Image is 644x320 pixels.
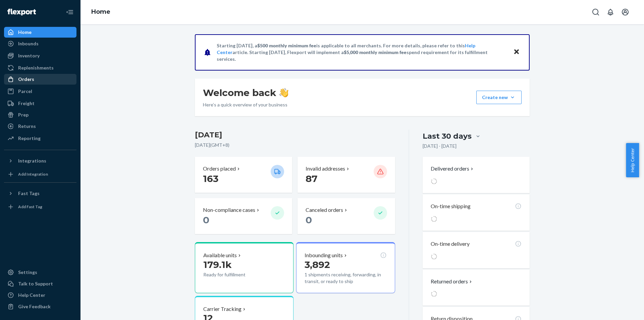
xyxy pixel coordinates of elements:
button: Available units179.1kReady for fulfillment [195,242,293,293]
button: Help Center [626,143,639,177]
button: Canceled orders 0 [298,198,395,234]
p: Canceled orders [306,206,343,214]
a: Help Center [4,290,76,301]
div: Reporting [18,135,41,142]
p: Non-compliance cases [203,206,255,214]
p: On-time delivery [431,240,470,248]
span: 0 [306,214,312,226]
button: Create new [476,91,522,104]
h1: Welcome back [203,87,288,99]
button: Close Navigation [63,5,76,19]
a: Home [4,27,76,38]
a: Orders [4,74,76,85]
button: Invalid addresses 87 [298,157,395,193]
p: Starting [DATE], a is applicable to all merchants. For more details, please refer to this article... [217,42,507,62]
button: Inbounding units3,8921 shipments receiving, forwarding, in transit, or ready to ship [296,242,395,293]
a: Replenishments [4,62,76,73]
div: Integrations [18,157,46,164]
a: Talk to Support [4,278,76,289]
p: Here’s a quick overview of your business [203,101,288,108]
div: Talk to Support [18,280,53,287]
button: Integrations [4,155,76,166]
p: Ready for fulfillment [203,271,265,278]
div: Parcel [18,88,32,95]
a: Parcel [4,86,76,97]
p: Invalid addresses [306,165,345,173]
div: Help Center [18,292,45,299]
button: Orders placed 163 [195,157,292,193]
p: [DATE] - [DATE] [423,143,457,149]
a: Freight [4,98,76,109]
a: Inbounds [4,38,76,49]
button: Open account menu [619,5,632,19]
div: Inventory [18,52,40,59]
button: Give Feedback [4,301,76,312]
h3: [DATE] [195,130,395,140]
a: Add Integration [4,169,76,180]
a: Home [91,8,110,15]
a: Reporting [4,133,76,144]
a: Returns [4,121,76,132]
span: $5,000 monthly minimum fee [344,49,407,55]
button: Open Search Box [589,5,602,19]
img: Flexport logo [7,9,36,15]
p: Inbounding units [305,252,343,259]
a: Settings [4,267,76,278]
div: Replenishments [18,64,54,71]
span: $500 monthly minimum fee [257,43,316,48]
div: Give Feedback [18,303,51,310]
div: Inbounds [18,40,39,47]
a: Prep [4,109,76,120]
button: Open notifications [604,5,617,19]
p: On-time shipping [431,202,471,210]
span: 0 [203,214,209,226]
div: Prep [18,111,29,118]
span: 163 [203,173,218,184]
p: Available units [203,252,237,259]
p: [DATE] ( GMT+8 ) [195,142,395,148]
div: Last 30 days [423,131,472,141]
a: Inventory [4,50,76,61]
div: Home [18,29,32,36]
div: Orders [18,76,34,83]
span: 3,892 [305,259,330,270]
a: Add Fast Tag [4,201,76,212]
span: 87 [306,173,317,184]
button: Delivered orders [431,165,475,173]
div: Settings [18,269,37,276]
p: Carrier Tracking [203,305,241,313]
ol: breadcrumbs [86,2,116,22]
div: Add Integration [18,171,48,177]
div: Freight [18,100,35,107]
p: Orders placed [203,165,236,173]
button: Returned orders [431,278,473,285]
div: Add Fast Tag [18,204,42,210]
span: 179.1k [203,259,232,270]
img: hand-wave emoji [279,88,288,97]
button: Non-compliance cases 0 [195,198,292,234]
div: Fast Tags [18,190,40,197]
div: Returns [18,123,36,130]
button: Close [512,47,521,57]
p: 1 shipments receiving, forwarding, in transit, or ready to ship [305,271,386,285]
button: Fast Tags [4,188,76,199]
